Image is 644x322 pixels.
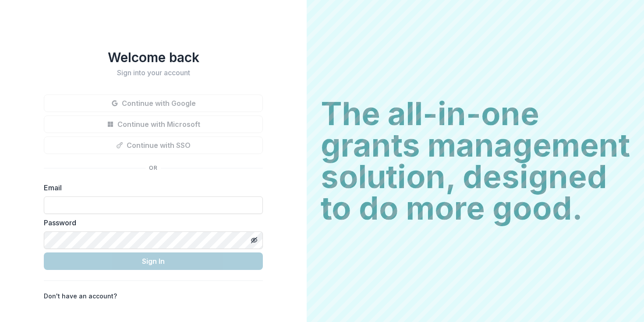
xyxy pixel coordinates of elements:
[44,69,263,77] h2: Sign into your account
[247,233,261,247] button: Toggle password visibility
[44,136,263,154] button: Continue with SSO
[44,94,263,112] button: Continue with Google
[44,217,258,228] label: Password
[44,49,263,65] h1: Welcome back
[44,182,258,193] label: Email
[44,291,117,301] p: Don't have an account?
[44,115,263,133] button: Continue with Microsoft
[44,252,263,270] button: Sign In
